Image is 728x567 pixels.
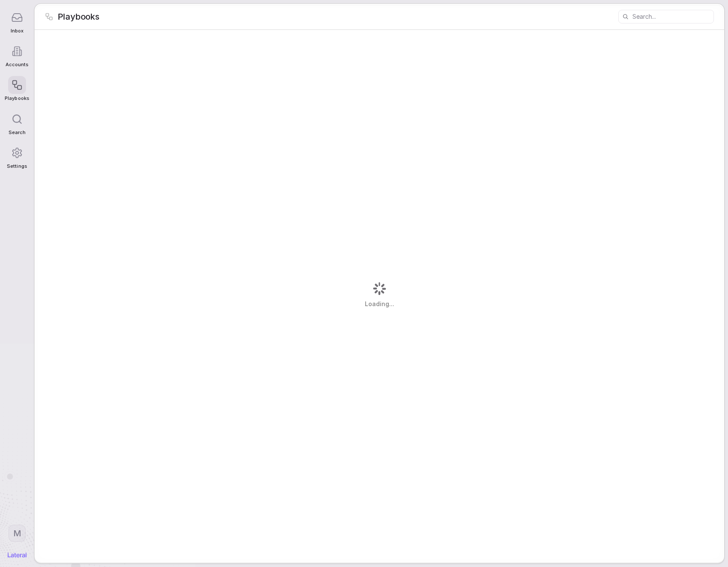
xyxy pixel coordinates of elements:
span: Playbooks [5,96,29,101]
span: Accounts [6,62,29,67]
span: M [13,528,21,539]
span: Search [9,130,26,135]
img: Lateral [8,552,26,558]
span: Settings [7,164,27,169]
a: Inbox [5,4,29,38]
span: Inbox [11,28,23,34]
a: Accounts [5,38,29,72]
a: Settings [5,140,29,173]
a: Playbooks [5,72,29,105]
input: Search... [632,11,713,23]
span: Playbooks [58,11,99,23]
span: Loading... [365,300,394,308]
